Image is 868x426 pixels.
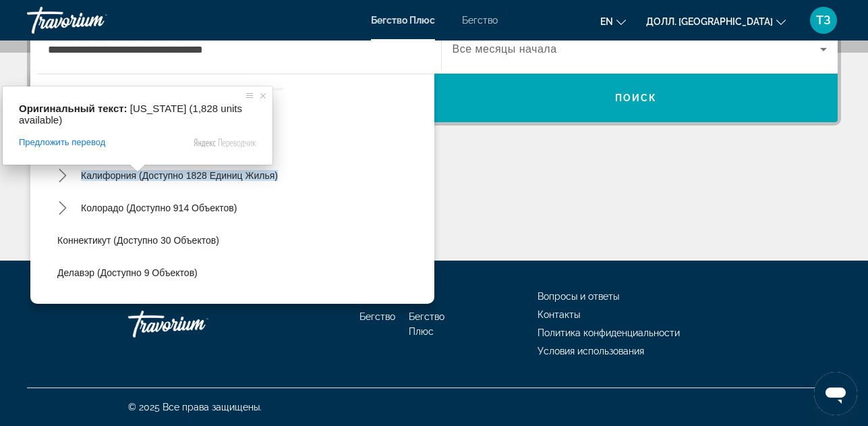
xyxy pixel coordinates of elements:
[462,15,498,26] a: Бегство
[615,92,658,103] ya-tr-span: Поиск
[538,327,680,338] a: Политика конфиденциальности
[646,11,786,31] button: Изменить валюту
[74,196,243,220] button: Выберите пункт назначения: Колорадо (доступно 914 объектов)
[74,163,285,188] button: Выберите пункт назначения: Калифорния (доступно 1828 объектов)
[814,372,857,415] iframe: Кнопка запуска окна обмена сообщениями
[128,402,262,412] ya-tr-span: © 2025 Все права защищены.
[57,267,198,278] ya-tr-span: Делавэр (доступно 9 объектов)
[538,346,644,356] a: Условия использования
[600,11,626,31] button: Изменить язык
[51,294,74,317] button: Подменю «Переключить Флориду» (доступно 4588 единиц)
[81,170,278,181] ya-tr-span: Калифорния (доступно 1828 единиц жилья)
[19,136,105,149] span: Предложить перевод
[30,25,838,122] div: Виджет поиска
[51,196,74,220] button: Переключить подменю «Колорадо» (доступно 914 единиц)
[27,3,162,38] a: Травориум
[600,16,613,27] ya-tr-span: en
[74,293,328,317] button: Выберите пункт назначения: Флорида (доступно 4588 объектов)
[806,6,841,34] button: Пользовательское меню
[30,67,434,304] div: Варианты назначения
[19,103,245,126] span: [US_STATE] (1,828 units available)
[51,261,434,285] button: Выберите пункт назначения: Делавэр (доступно 9 объектов)
[371,15,435,26] a: Бегство Плюс
[128,304,263,344] a: Иди Домой
[453,43,557,55] ya-tr-span: Все месяцы начала
[409,311,444,337] a: Бегство Плюс
[646,16,773,27] ya-tr-span: Долл. [GEOGRAPHIC_DATA]
[359,311,395,322] a: Бегство
[81,203,237,213] ya-tr-span: Колорадо (доступно 914 объектов)
[48,42,424,58] input: Выберите пункт назначения
[538,309,580,320] a: Контакты
[538,291,619,302] a: Вопросы и ответы
[51,164,74,188] button: Переключить подменю «Калифорния» (доступно 1828 единиц)
[434,74,838,122] button: Поиск
[816,13,831,27] ya-tr-span: ТЗ
[57,235,219,246] ya-tr-span: Коннектикут (доступно 30 объектов)
[51,228,434,252] button: Выберите пункт назначения: Коннектикут (доступно 30 объектов)
[19,103,127,114] span: Оригинальный текст:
